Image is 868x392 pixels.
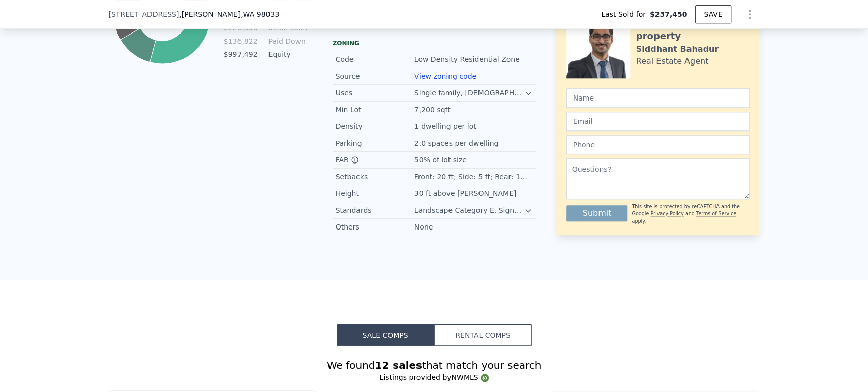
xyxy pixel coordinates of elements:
div: Height [336,188,414,199]
div: Others [336,222,414,232]
button: SAVE [695,5,731,23]
div: Siddhant Bahadur [636,43,719,55]
div: 30 ft above [PERSON_NAME] [414,188,519,199]
td: Paid Down [266,36,312,47]
div: Code [336,54,414,64]
input: Phone [566,135,750,154]
div: Density [336,121,414,132]
div: Real Estate Agent [636,55,709,68]
div: Listings provided by NWMLS [109,372,760,382]
a: Terms of Service [696,211,736,216]
div: Front: 20 ft; Side: 5 ft; Rear: 10 ft [414,172,533,182]
div: 1 dwelling per lot [414,121,478,132]
div: Zoning [333,39,536,47]
div: 50% of lot size [414,155,469,165]
a: Privacy Policy [650,211,683,216]
div: Standards [336,205,414,215]
div: Low Density Residential Zone [414,54,522,64]
td: Equity [266,49,312,60]
button: Show Options [739,4,760,24]
div: Source [336,71,414,81]
input: Email [566,112,750,131]
span: $237,450 [650,9,687,19]
div: Landscape Category E, Sign Category A [414,205,525,215]
button: Submit [566,205,628,221]
td: $136,822 [216,36,258,47]
a: View zoning code [414,72,476,80]
div: 2.0 spaces per dwelling [414,138,501,148]
div: Single family, [DEMOGRAPHIC_DATA], community facilities. [414,88,525,98]
div: Parking [336,138,414,148]
div: We found that match your search [109,358,760,372]
div: None [414,222,435,232]
div: Uses [336,88,414,98]
div: This site is protected by reCAPTCHA and the Google and apply. [632,203,749,225]
div: Min Lot [336,105,414,115]
span: , WA 98033 [241,10,279,18]
img: NWMLS Logo [481,374,489,382]
span: , [PERSON_NAME] [179,9,279,19]
input: Name [566,88,750,108]
div: 7,200 sqft [414,105,453,115]
button: Rental Comps [434,324,532,346]
span: Last Sold for [601,9,650,19]
button: Sale Comps [337,324,434,346]
div: Setbacks [336,172,414,182]
div: FAR [336,155,414,165]
strong: 12 sales [375,359,422,371]
td: $997,492 [216,49,258,60]
span: [STREET_ADDRESS] [109,9,179,19]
